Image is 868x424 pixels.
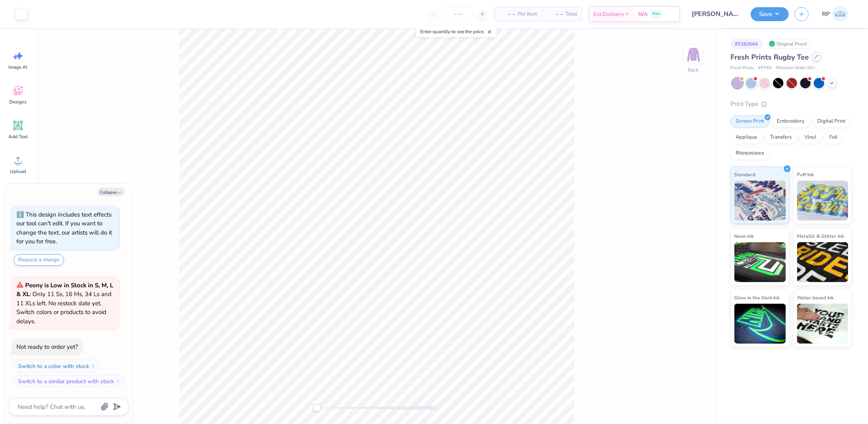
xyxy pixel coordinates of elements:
[800,131,822,143] div: Vinyl
[797,304,849,344] img: Water based Ink
[772,115,810,127] div: Embroidery
[9,64,28,70] span: Image AI
[639,10,648,18] span: N/A
[499,10,515,18] span: – –
[776,65,816,72] span: Minimum Order: 50 +
[765,131,797,143] div: Transfers
[758,65,772,72] span: # FP40
[16,281,113,325] span: : Only 11 Ss, 16 Ms, 34 Ls and 11 XLs left. No restock date yet. Switch colors or products to avo...
[832,6,848,22] img: Rose Pineda
[731,100,852,109] div: Print Type
[16,343,78,351] div: Not ready to order yet?
[416,26,497,37] div: Enter quantity to see the price.
[822,10,830,19] span: RP
[767,39,812,49] div: Original Proof
[734,304,786,344] img: Glow in the Dark Ink
[734,232,754,240] span: Neon Ink
[91,364,96,368] img: Switch to a color with stock
[731,147,770,159] div: Rhinestones
[547,10,563,18] span: – –
[9,99,27,105] span: Designs
[824,131,843,143] div: Foil
[797,170,814,179] span: Puff Ink
[819,6,852,22] a: RP
[731,52,809,62] span: Fresh Prints Rugby Tee
[518,10,537,18] span: Per Item
[812,115,851,127] div: Digital Print
[734,242,786,282] img: Neon Ink
[731,115,770,127] div: Screen Print
[797,232,844,240] span: Metallic & Glitter Ink
[14,254,64,266] button: Request a change
[731,131,763,143] div: Applique
[313,404,321,412] div: Accessibility label
[797,181,849,221] img: Puff Ink
[14,375,125,388] button: Switch to a similar product with stock
[797,293,834,302] span: Water based Ink
[116,379,120,384] img: Switch to a similar product with stock
[797,242,849,282] img: Metallic & Glitter Ink
[734,181,786,221] img: Standard
[734,293,780,302] span: Glow in the Dark Ink
[14,360,100,372] button: Switch to a color with stock
[688,66,699,74] div: Back
[16,211,112,246] div: This design includes text effects our tool can't edit. If you want to change the text, our artist...
[8,133,28,140] span: Add Text
[10,168,26,175] span: Upload
[653,11,660,17] span: Free
[731,39,763,49] div: # 318264A
[686,6,745,22] input: Untitled Design
[751,7,789,21] button: Save
[565,10,577,18] span: Total
[442,7,473,21] input: – –
[686,46,702,62] img: Back
[731,65,754,72] span: Fresh Prints
[98,188,124,196] button: Collapse
[594,10,624,18] span: Est. Delivery
[734,170,756,179] span: Standard
[16,281,113,299] strong: Peony is Low in Stock in S, M, L & XL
